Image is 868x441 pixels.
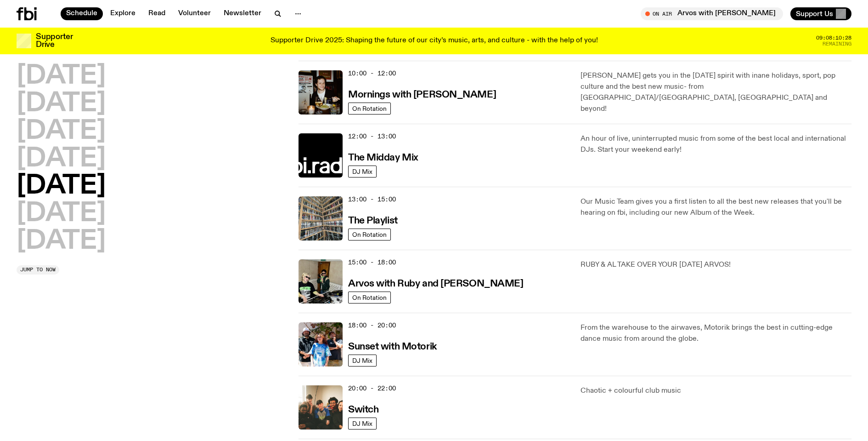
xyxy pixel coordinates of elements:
a: Mornings with [PERSON_NAME] [348,88,496,100]
span: On Rotation [352,231,387,238]
span: DJ Mix [352,168,372,175]
button: [DATE] [17,91,106,117]
a: The Midday Mix [348,151,418,163]
img: A warm film photo of the switch team sitting close together. from left to right: Cedar, Lau, Sand... [299,385,343,430]
button: [DATE] [17,229,106,254]
button: Jump to now [17,265,59,275]
span: 18:00 - 20:00 [348,321,396,330]
span: On Rotation [352,105,387,112]
button: [DATE] [17,173,106,199]
span: Jump to now [20,267,56,272]
a: Switch [348,403,378,415]
h3: Supporter Drive [36,33,73,49]
img: Andrew, Reenie, and Pat stand in a row, smiling at the camera, in dappled light with a vine leafe... [299,322,343,367]
a: Arvos with Ruby and [PERSON_NAME] [348,277,523,289]
a: The Playlist [348,214,398,226]
img: Ruby wears a Collarbones t shirt and pretends to play the DJ decks, Al sings into a pringles can.... [299,259,343,304]
a: Read [143,7,171,20]
button: [DATE] [17,63,106,89]
a: On Rotation [348,292,391,304]
h3: Sunset with Motorik [348,342,437,352]
span: 10:00 - 12:00 [348,69,396,78]
a: Sunset with Motorik [348,340,437,352]
a: DJ Mix [348,355,377,367]
p: From the warehouse to the airwaves, Motorik brings the best in cutting-edge dance music from arou... [581,322,851,344]
p: [PERSON_NAME] gets you in the [DATE] spirit with inane holidays, sport, pop culture and the best ... [581,70,851,115]
button: Support Us [790,7,851,20]
span: On Rotation [352,294,387,301]
p: An hour of live, uninterrupted music from some of the best local and international DJs. Start you... [581,133,851,155]
a: On Rotation [348,229,391,241]
span: 12:00 - 13:00 [348,132,396,141]
span: DJ Mix [352,357,372,364]
p: Chaotic + colourful club music [581,385,851,396]
p: Our Music Team gives you a first listen to all the best new releases that you'll be hearing on fb... [581,196,851,218]
a: On Rotation [348,103,391,115]
img: A corner shot of the fbi music library [299,196,343,241]
a: Explore [105,7,141,20]
button: [DATE] [17,119,106,144]
img: Sam blankly stares at the camera, brightly lit by a camera flash wearing a hat collared shirt and... [299,70,343,115]
a: DJ Mix [348,418,377,430]
span: 15:00 - 18:00 [348,258,396,267]
a: DJ Mix [348,166,377,178]
h3: The Midday Mix [348,153,418,163]
h3: The Playlist [348,216,398,226]
span: Support Us [796,10,833,18]
button: [DATE] [17,201,106,227]
h3: Switch [348,405,378,415]
a: Volunteer [173,7,216,20]
a: Schedule [61,7,103,20]
p: RUBY & AL TAKE OVER YOUR [DATE] ARVOS! [581,259,851,270]
button: On AirArvos with [PERSON_NAME] [641,7,783,20]
span: DJ Mix [352,420,372,427]
span: 09:08:10:28 [816,35,851,40]
button: [DATE] [17,146,106,172]
h3: Arvos with Ruby and [PERSON_NAME] [348,279,523,289]
span: 13:00 - 15:00 [348,195,396,204]
p: Supporter Drive 2025: Shaping the future of our city’s music, arts, and culture - with the help o... [271,37,598,45]
a: Newsletter [218,7,267,20]
h3: Mornings with [PERSON_NAME] [348,90,496,100]
span: 20:00 - 22:00 [348,384,396,393]
span: Remaining [823,41,851,46]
